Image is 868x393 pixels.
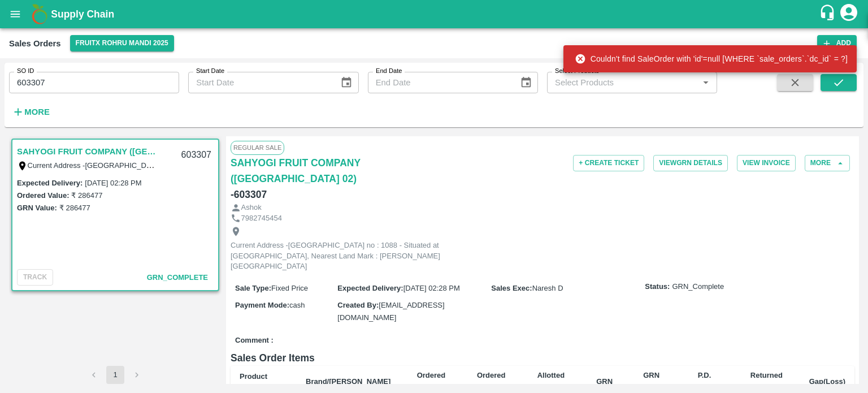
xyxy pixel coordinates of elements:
[689,371,721,392] b: P.D. Discount
[336,72,357,93] button: Choose date
[573,155,644,171] button: + Create Ticket
[71,191,102,200] label: ₹ 286477
[642,371,661,392] b: GRN Value
[51,8,114,20] b: Supply Chain
[9,36,61,51] div: Sales Orders
[17,67,34,76] label: SO ID
[416,371,446,392] b: Ordered Quantity
[532,284,563,292] span: Naresh D
[737,155,796,171] button: View Invoice
[805,155,850,171] button: More
[241,213,282,224] p: 7982745454
[51,6,819,22] a: Supply Chain
[289,301,305,309] span: cash
[59,204,90,212] label: ₹ 286477
[750,371,783,392] b: Returned Weight
[376,67,402,76] label: End Date
[596,377,613,386] b: GRN
[575,49,848,69] div: Couldn't find SaleOrder with 'id'=null [WHERE `sale_orders`.`dc_id` = ?]
[337,284,403,292] label: Expected Delivery :
[491,284,532,292] label: Sales Exec :
[403,284,460,292] span: [DATE] 02:28 PM
[515,72,537,93] button: Choose date
[17,204,57,212] label: GRN Value:
[839,2,859,26] div: account of current user
[271,284,308,292] span: Fixed Price
[241,202,262,213] p: Ashok
[235,335,274,346] label: Comment :
[653,155,728,171] button: ViewGRN Details
[17,179,83,187] label: Expected Delivery :
[85,179,141,187] label: [DATE] 02:28 PM
[477,371,506,392] b: Ordered Value
[235,284,271,292] label: Sale Type :
[231,187,267,202] h6: - 603307
[231,141,284,154] span: Regular Sale
[819,4,839,24] div: customer-support
[672,282,724,292] span: GRN_Complete
[83,366,147,384] nav: pagination navigation
[9,102,53,122] button: More
[231,240,485,272] p: Current Address -[GEOGRAPHIC_DATA] no : 1088 - Situated at [GEOGRAPHIC_DATA], Nearest Land Mark :...
[337,301,444,322] span: [EMAIL_ADDRESS][DOMAIN_NAME]
[70,35,174,51] button: Select DC
[809,377,845,386] b: Gap(Loss)
[231,155,439,187] a: SAHYOGI FRUIT COMPANY ([GEOGRAPHIC_DATA] 02)
[235,301,289,309] label: Payment Mode :
[337,301,379,309] label: Created By :
[306,377,390,386] b: Brand/[PERSON_NAME]
[2,1,28,27] button: open drawer
[555,67,599,76] label: Select Products
[536,371,566,392] b: Allotted Quantity
[24,107,50,116] strong: More
[550,75,695,90] input: Select Products
[28,3,51,25] img: logo
[17,191,69,200] label: Ordered Value:
[368,72,511,93] input: End Date
[698,75,713,90] button: Open
[645,282,670,292] label: Status:
[188,72,331,93] input: Start Date
[175,142,218,169] div: 603307
[9,72,179,93] input: Enter SO ID
[231,350,854,366] h6: Sales Order Items
[240,372,267,381] b: Product
[240,383,288,393] div: SKU
[28,161,524,170] label: Current Address -[GEOGRAPHIC_DATA] no : 1088 - Situated at [GEOGRAPHIC_DATA], Nearest Land Mark :...
[17,144,158,159] a: SAHYOGI FRUIT COMPANY ([GEOGRAPHIC_DATA] 02)
[106,366,124,384] button: page 1
[196,67,224,76] label: Start Date
[147,273,208,282] span: GRN_Complete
